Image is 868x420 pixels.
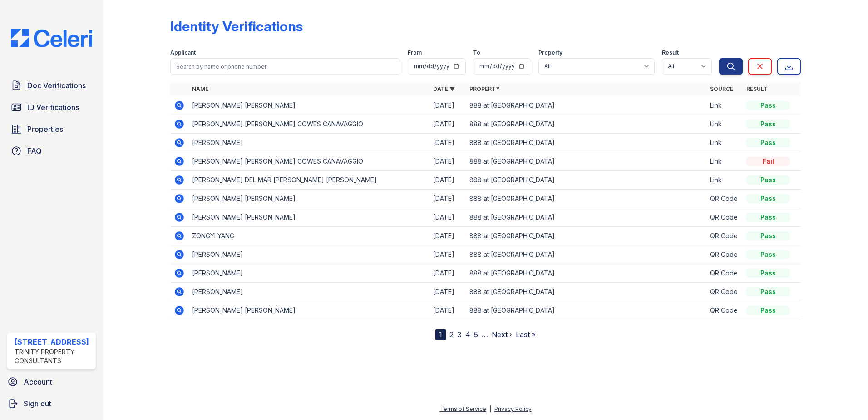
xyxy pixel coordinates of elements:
[466,171,707,190] td: 888 at [GEOGRAPHIC_DATA]
[465,330,470,339] a: 4
[706,208,743,227] td: QR Code
[188,208,429,227] td: [PERSON_NAME] [PERSON_NAME]
[188,190,429,208] td: [PERSON_NAME] [PERSON_NAME]
[24,376,52,387] span: Account
[429,264,466,283] td: [DATE]
[429,208,466,227] td: [DATE]
[24,398,51,409] span: Sign out
[429,152,466,171] td: [DATE]
[435,329,446,340] div: 1
[706,283,743,301] td: QR Code
[466,301,707,320] td: 888 at [GEOGRAPHIC_DATA]
[188,152,429,171] td: [PERSON_NAME] [PERSON_NAME] COWES CANAVAGGIO
[7,98,96,116] a: ID Verifications
[746,269,790,278] div: Pass
[746,138,790,147] div: Pass
[188,227,429,245] td: ZONGYI YANG
[466,152,707,171] td: 888 at [GEOGRAPHIC_DATA]
[746,194,790,203] div: Pass
[746,85,768,92] a: Result
[429,96,466,115] td: [DATE]
[27,80,86,91] span: Doc Verifications
[192,85,208,92] a: Name
[466,190,707,208] td: 888 at [GEOGRAPHIC_DATA]
[489,405,491,412] div: |
[706,171,743,190] td: Link
[746,306,790,315] div: Pass
[429,190,466,208] td: [DATE]
[706,264,743,283] td: QR Code
[27,145,42,156] span: FAQ
[457,330,462,339] a: 3
[746,231,790,240] div: Pass
[188,264,429,283] td: [PERSON_NAME]
[494,405,532,412] a: Privacy Policy
[706,227,743,245] td: QR Code
[746,101,790,110] div: Pass
[188,96,429,115] td: [PERSON_NAME] [PERSON_NAME]
[710,85,733,92] a: Source
[170,18,303,35] div: Identity Verifications
[188,171,429,190] td: [PERSON_NAME] DEL MAR [PERSON_NAME] [PERSON_NAME]
[706,96,743,115] td: Link
[27,102,79,113] span: ID Verifications
[429,171,466,190] td: [DATE]
[429,227,466,245] td: [DATE]
[4,395,99,413] a: Sign out
[538,49,562,56] label: Property
[662,49,679,56] label: Result
[474,330,478,339] a: 5
[449,330,454,339] a: 2
[188,283,429,301] td: [PERSON_NAME]
[429,301,466,320] td: [DATE]
[433,85,455,92] a: Date ▼
[4,373,99,391] a: Account
[706,301,743,320] td: QR Code
[429,115,466,134] td: [DATE]
[746,157,790,166] div: Fail
[746,175,790,185] div: Pass
[429,283,466,301] td: [DATE]
[27,124,63,135] span: Properties
[746,120,790,129] div: Pass
[15,347,92,365] div: Trinity Property Consultants
[746,287,790,296] div: Pass
[188,115,429,134] td: [PERSON_NAME] [PERSON_NAME] COWES CANAVAGGIO
[746,250,790,259] div: Pass
[466,208,707,227] td: 888 at [GEOGRAPHIC_DATA]
[482,329,488,340] span: …
[188,245,429,264] td: [PERSON_NAME]
[188,301,429,320] td: [PERSON_NAME] [PERSON_NAME]
[188,134,429,152] td: [PERSON_NAME]
[170,58,400,75] input: Search by name or phone number
[466,245,707,264] td: 888 at [GEOGRAPHIC_DATA]
[15,336,92,347] div: [STREET_ADDRESS]
[466,96,707,115] td: 888 at [GEOGRAPHIC_DATA]
[429,245,466,264] td: [DATE]
[4,29,99,47] img: CE_Logo_Blue-a8612792a0a2168367f1c8372b55b34899dd931a85d93a1a3d3e32e68fde9ad4.png
[746,213,790,222] div: Pass
[706,134,743,152] td: Link
[429,134,466,152] td: [DATE]
[469,85,500,92] a: Property
[466,264,707,283] td: 888 at [GEOGRAPHIC_DATA]
[706,190,743,208] td: QR Code
[170,49,196,56] label: Applicant
[7,120,96,138] a: Properties
[440,405,486,412] a: Terms of Service
[7,142,96,160] a: FAQ
[706,245,743,264] td: QR Code
[706,152,743,171] td: Link
[466,115,707,134] td: 888 at [GEOGRAPHIC_DATA]
[706,115,743,134] td: Link
[492,330,512,339] a: Next ›
[7,76,96,95] a: Doc Verifications
[466,227,707,245] td: 888 at [GEOGRAPHIC_DATA]
[473,49,480,56] label: To
[466,134,707,152] td: 888 at [GEOGRAPHIC_DATA]
[408,49,422,56] label: From
[516,330,536,339] a: Last »
[466,283,707,301] td: 888 at [GEOGRAPHIC_DATA]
